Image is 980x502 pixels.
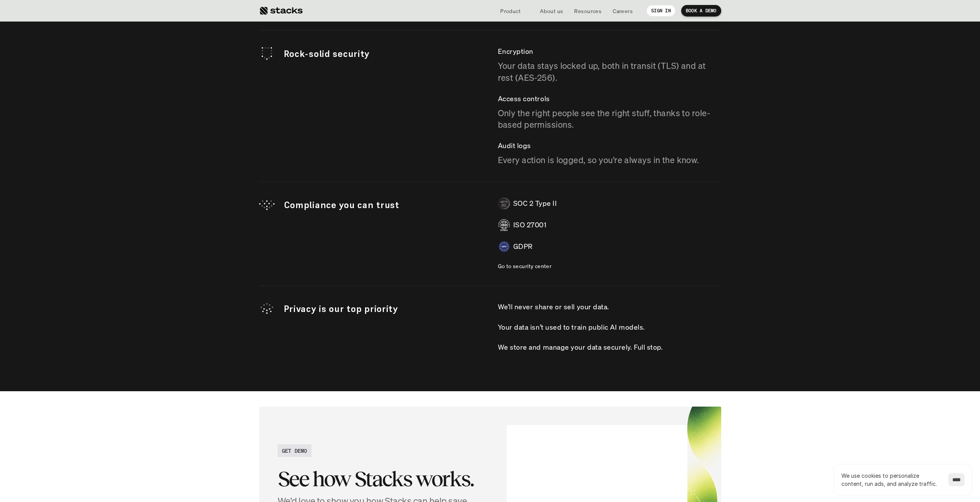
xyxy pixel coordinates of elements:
[513,198,557,209] p: SOC 2 Type II
[282,447,307,455] h2: GET DEMO
[608,4,637,18] a: Careers
[498,93,721,104] p: Access controls
[498,140,721,151] p: Audit logs
[651,8,671,13] p: SIGN IN
[513,219,547,230] p: ISO 27001
[284,198,482,212] p: Compliance you can trust
[498,301,609,312] p: We’ll never share or sell your data.
[498,107,721,131] p: Only the right people see the right stuff, thanks to role-based permissions.
[498,342,663,353] p: We store and manage your data securely. Full stop.
[686,8,717,13] p: BOOK A DEMO
[498,46,721,57] p: Encryption
[498,322,645,333] p: Your data isn’t used to train public AI models.
[535,4,568,18] a: About us
[284,302,482,315] p: Privacy is our top priority
[498,154,721,166] p: Every action is logged, so you’re always in the know.
[574,7,601,15] p: Resources
[498,60,721,84] p: Your data stays locked up, both in transit (TLS) and at rest (AES-256).
[613,7,633,15] p: Careers
[647,5,675,17] a: SIGN IN
[841,472,941,488] p: We use cookies to personalize content, run ads, and analyze traffic.
[513,241,533,252] p: GDPR
[540,7,563,15] p: About us
[570,4,606,18] a: Resources
[498,262,552,270] p: Go to security center
[500,7,521,15] p: Product
[498,262,559,270] a: Go to security center
[284,47,482,60] p: Rock-solid security
[278,467,484,491] h2: See how Stacks works.
[681,5,721,17] a: BOOK A DEMO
